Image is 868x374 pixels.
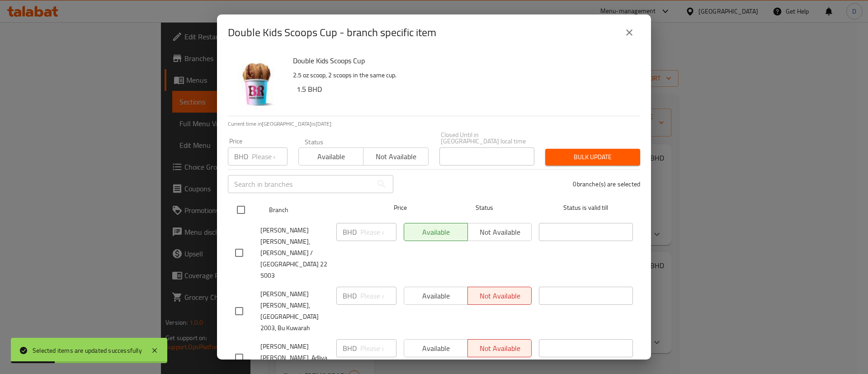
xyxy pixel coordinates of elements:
span: Available [302,150,360,163]
p: BHD [343,227,357,237]
input: Please enter price [360,339,396,357]
span: Branch [269,204,363,216]
div: Selected items are updated successfully [33,346,142,355]
button: Bulk update [545,149,640,166]
h6: Double Kids Scoops Cup [293,54,633,67]
span: [PERSON_NAME] [PERSON_NAME], [PERSON_NAME] / [GEOGRAPHIC_DATA] 22 5003 [260,225,329,281]
p: Current time in [GEOGRAPHIC_DATA] is [DATE] [228,120,640,128]
p: BHD [343,343,357,354]
button: Available [298,147,363,166]
span: Price [370,202,430,213]
input: Please enter price [360,287,396,305]
img: Double Kids Scoops Cup [228,54,286,112]
span: Status [438,202,532,213]
p: BHD [234,151,248,162]
h2: Double Kids Scoops Cup - branch specific item [228,25,436,40]
span: Not available [367,150,425,163]
input: Please enter price [252,147,288,166]
span: [PERSON_NAME] [PERSON_NAME], [GEOGRAPHIC_DATA] 2003, Bu Kuwarah [260,289,329,334]
p: BHD [343,290,357,301]
button: Not available [363,147,428,166]
span: Bulk update [552,151,633,163]
p: 0 branche(s) are selected [573,180,640,189]
h6: 1.5 BHD [297,83,633,95]
button: close [618,22,640,43]
input: Search in branches [228,175,373,193]
input: Please enter price [360,223,396,241]
p: 2.5 oz scoop, 2 scoops in the same cup. [293,70,633,81]
span: Status is valid till [539,202,633,213]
